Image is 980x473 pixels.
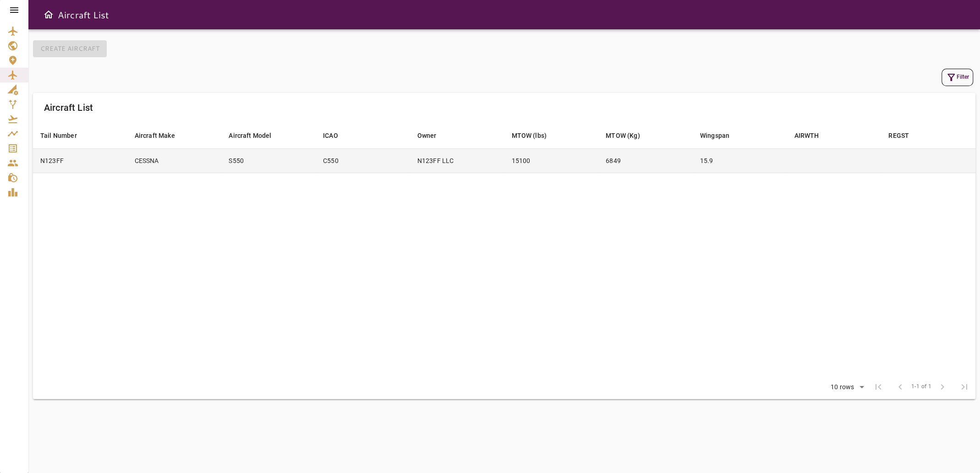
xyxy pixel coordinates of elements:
[58,7,109,22] h6: Aircraft List
[700,130,729,141] div: Wingspan
[410,148,504,173] td: N123FF LLC
[511,130,547,141] div: MTOW (lbs)
[606,130,640,141] div: MTOW (Kg)
[794,130,831,141] span: AIRWTH
[942,69,973,86] button: Filter
[953,376,975,398] span: Last Page
[39,5,58,24] button: Open drawer
[229,130,283,141] span: Aircraft Model
[229,130,271,141] div: Aircraft Model
[44,100,93,115] h6: Aircraft List
[867,376,889,398] span: First Page
[888,130,909,141] div: REGST
[40,130,89,141] span: Tail Number
[323,130,338,141] div: ICAO
[323,130,350,141] span: ICAO
[127,148,222,173] td: CESSNA
[598,148,693,173] td: 6849
[221,148,316,173] td: S550
[828,383,856,391] div: 10 rows
[888,130,921,141] span: REGST
[931,376,953,398] span: Next Page
[40,130,77,141] div: Tail Number
[511,130,558,141] span: MTOW (lbs)
[889,376,911,398] span: Previous Page
[135,130,175,141] div: Aircraft Make
[794,130,819,141] div: AIRWTH
[316,148,410,173] td: C550
[417,130,449,141] span: Owner
[33,148,127,173] td: N123FF
[504,148,598,173] td: 15100
[825,381,867,394] div: 10 rows
[135,130,187,141] span: Aircraft Make
[693,148,787,173] td: 15.9
[606,130,652,141] span: MTOW (Kg)
[417,130,437,141] div: Owner
[700,130,741,141] span: Wingspan
[911,382,931,391] span: 1-1 of 1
